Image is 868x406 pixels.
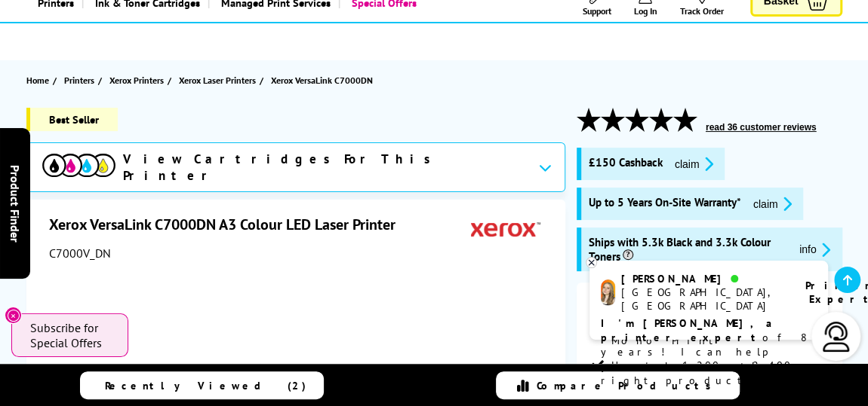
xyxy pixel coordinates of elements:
span: Printers [64,72,94,88]
img: cmyk-icon.svg [42,154,115,176]
span: Log In [634,5,657,17]
div: [GEOGRAPHIC_DATA], [GEOGRAPHIC_DATA] [621,285,786,313]
button: promo-description [670,155,718,172]
a: Home [26,72,53,88]
img: Xerox [471,215,540,243]
div: [PERSON_NAME] [621,272,786,285]
span: C7000V_DN [49,246,111,261]
a: Printers [64,72,98,88]
button: promo-description [749,195,796,212]
span: Xerox Printers [109,72,164,88]
a: Xerox Printers [109,72,168,88]
span: Ships with 5.3k Black and 3.3k Colour Toners [589,235,787,264]
button: promo-description [795,241,835,258]
a: Compare Products [496,371,740,399]
span: Xerox Laser Printers [179,72,256,88]
span: Subscribe for Special Offers [30,320,113,350]
div: Invitation [12,1,202,22]
h1: Xerox VersaLink C7000DN A3 Colour LED Laser Printer [49,215,411,234]
span: Product Finder [8,164,23,242]
b: I'm [PERSON_NAME], a printer expert [601,316,777,344]
p: of 8 years! I can help you choose the right product [601,316,817,388]
span: Home [26,72,49,88]
span: Best Seller [26,108,118,131]
span: Xerox VersaLink C7000DN [271,72,373,88]
span: Recently Viewed (2) [105,379,306,392]
span: £150 Cashback [589,155,663,172]
img: user-headset-light.svg [821,322,851,352]
span: Compare Products [537,379,719,392]
a: Xerox Laser Printers [179,72,260,88]
span: Support [583,5,611,17]
button: read 36 customer reviews [701,121,821,133]
span: View Cartridges For This Printer [123,151,526,184]
a: Recently Viewed (2) [80,371,324,399]
span: Up to 5 Years On-Site Warranty* [589,195,741,212]
button: Close [5,307,22,324]
img: amy-livechat.png [601,279,615,306]
a: Xerox VersaLink C7000DN [271,72,377,88]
